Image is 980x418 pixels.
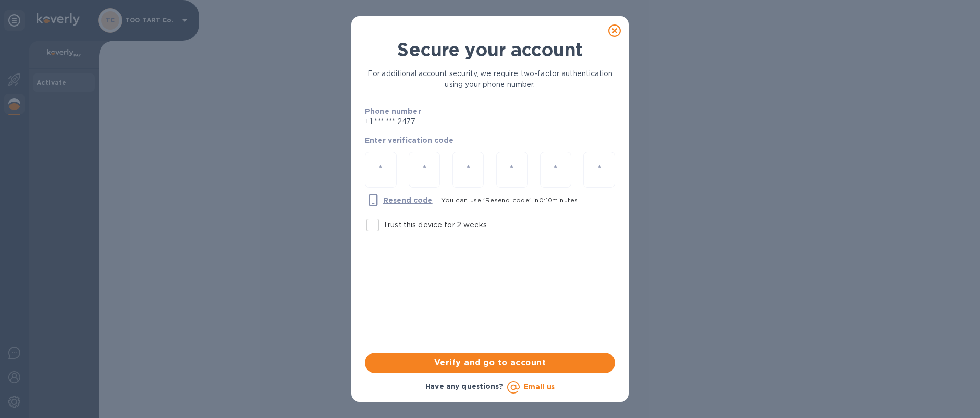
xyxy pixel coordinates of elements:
[383,196,433,204] u: Resend code
[524,383,555,391] a: Email us
[365,68,615,90] p: For additional account security, we require two-factor authentication using your phone number.
[373,357,607,369] span: Verify and go to account
[383,219,487,230] p: Trust this device for 2 weeks
[425,382,503,390] b: Have any questions?
[441,196,578,204] span: You can use 'Resend code' in 0 : 10 minutes
[365,135,615,145] p: Enter verification code
[365,353,615,373] button: Verify and go to account
[365,39,615,60] h1: Secure your account
[365,107,421,115] b: Phone number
